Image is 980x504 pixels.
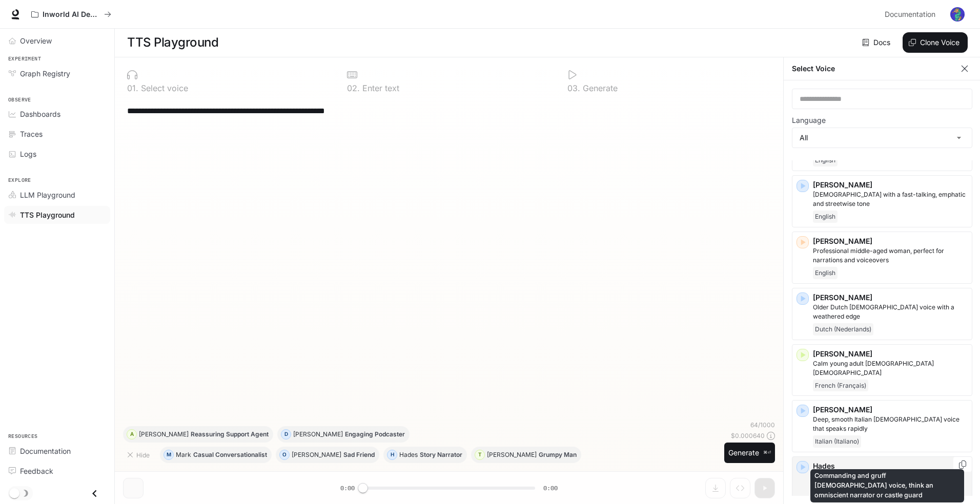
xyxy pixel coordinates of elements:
p: Language [792,117,826,124]
p: Select voice [138,84,188,92]
a: Docs [860,32,894,53]
div: A [127,426,136,443]
span: Graph Registry [20,68,70,79]
p: 0 1 . [127,84,138,92]
a: Dashboards [4,105,110,123]
div: M [164,447,173,463]
button: A[PERSON_NAME]Reassuring Support Agent [123,426,273,443]
button: Close drawer [83,483,106,504]
h1: TTS Playground [127,32,218,53]
button: Clone Voice [903,32,968,53]
img: User avatar [950,7,965,22]
a: Documentation [4,442,110,460]
p: 0 2 . [347,84,360,92]
a: Graph Registry [4,65,110,82]
p: $ 0.000640 [731,431,765,440]
div: D [281,426,291,443]
span: Documentation [20,446,71,456]
button: HHadesStory Narrator [383,447,467,463]
span: Documentation [885,8,935,21]
a: Feedback [4,462,110,480]
span: LLM Playground [20,190,75,200]
span: Dark mode toggle [9,487,19,498]
a: LLM Playground [4,186,110,204]
p: Engaging Podcaster [345,431,405,437]
p: [PERSON_NAME] [813,180,968,190]
a: Traces [4,125,110,143]
p: Enter text [360,84,399,92]
span: Traces [20,129,43,139]
p: Inworld AI Demos [43,10,100,19]
p: Grumpy Man [539,452,577,458]
p: Deep, smooth Italian male voice that speaks rapidly [813,415,968,433]
button: All workspaces [27,4,116,25]
button: T[PERSON_NAME]Grumpy Man [471,447,581,463]
span: TTS Playground [20,209,75,220]
button: Hide [123,447,156,463]
span: Dashboards [20,109,60,119]
p: Older Dutch male voice with a weathered edge [813,303,968,321]
p: ⌘⏎ [763,450,771,456]
div: H [387,447,397,463]
p: Hades [813,461,968,471]
p: [PERSON_NAME] [293,431,343,437]
span: English [813,211,838,223]
a: Logs [4,145,110,163]
div: Commanding and gruff [DEMOGRAPHIC_DATA] voice, think an omniscient narrator or castle guard [810,469,964,502]
p: Generate [580,84,618,92]
p: [PERSON_NAME] [292,452,341,458]
p: [PERSON_NAME] [813,405,968,415]
span: English [813,154,838,166]
button: Generate⌘⏎ [724,443,775,464]
p: Reassuring Support Agent [191,431,269,437]
p: 0 3 . [567,84,580,92]
div: O [280,447,289,463]
p: Male with a fast-talking, emphatic and streetwise tone [813,190,968,208]
span: Italian (Italiano) [813,435,861,448]
span: Feedback [20,466,53,476]
button: O[PERSON_NAME]Sad Friend [276,447,379,463]
p: Professional middle-aged woman, perfect for narrations and voiceovers [813,246,968,265]
button: User avatar [947,4,968,25]
p: Sad Friend [343,452,375,458]
a: TTS Playground [4,206,110,224]
p: 64 / 1000 [750,421,775,429]
p: Story Narrator [420,452,462,458]
p: Hades [399,452,418,458]
button: D[PERSON_NAME]Engaging Podcaster [277,426,410,443]
p: [PERSON_NAME] [487,452,537,458]
button: Copy Voice ID [957,460,968,469]
span: English [813,267,838,279]
a: Documentation [881,4,943,25]
p: Casual Conversationalist [193,452,267,458]
p: Mark [176,452,191,458]
p: [PERSON_NAME] [813,349,968,359]
span: Overview [20,35,52,46]
p: [PERSON_NAME] [813,292,968,303]
span: Logs [20,149,36,159]
p: Calm young adult French male [813,359,968,377]
p: [PERSON_NAME] [813,236,968,246]
a: Overview [4,32,110,50]
div: All [792,128,972,148]
button: MMarkCasual Conversationalist [160,447,272,463]
div: T [475,447,484,463]
p: [PERSON_NAME] [139,431,189,437]
span: French (Français) [813,380,868,392]
span: Dutch (Nederlands) [813,323,873,335]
